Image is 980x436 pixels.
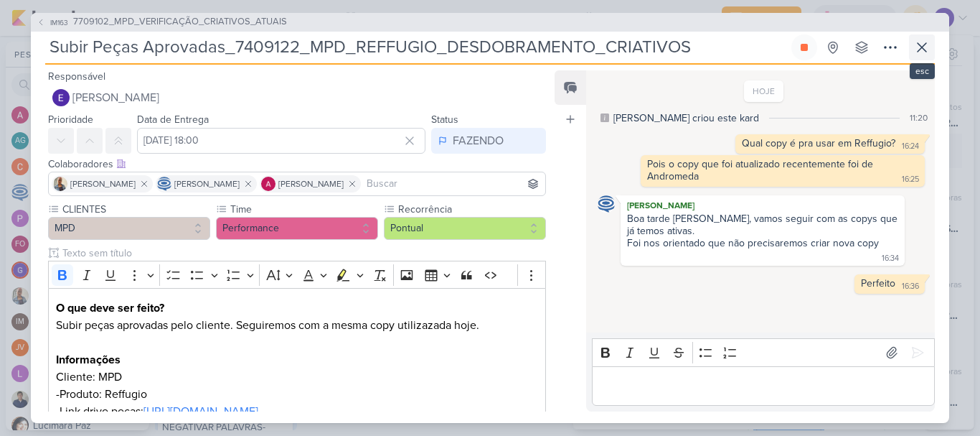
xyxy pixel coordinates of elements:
[56,368,538,386] p: Cliente: MPD
[598,195,615,213] img: Caroline Traven De Andrade
[56,317,538,334] p: Subir peças aprovadas pelo cliente. Seguiremos com a mesma copy utilizazada hoje.
[137,113,209,126] label: Data de Entrega
[229,202,378,217] label: Time
[56,353,121,367] strong: Informações
[627,237,879,249] div: Foi nos orientado que não precisaremos criar nova copy
[592,366,935,406] div: Editor editing area: main
[627,213,898,237] div: Boa tarde [PERSON_NAME], vamos seguir com as copys que já temos ativas.
[157,177,171,191] img: Caroline Traven De Andrade
[861,277,895,289] div: Perfeito
[72,89,159,106] span: [PERSON_NAME]
[902,174,919,185] div: 16:25
[61,202,210,217] label: CLIENTES
[431,113,458,126] label: Status
[216,217,378,240] button: Performance
[143,404,258,419] a: [URL][DOMAIN_NAME]
[261,177,275,191] img: Alessandra Gomes
[56,301,164,315] strong: O que deve ser feito?
[592,338,935,366] div: Editor toolbar
[453,132,504,149] div: FAZENDO
[48,217,210,240] button: MPD
[137,128,425,154] input: Select a date
[882,253,899,264] div: 16:34
[431,128,546,154] button: FAZENDO
[70,177,136,190] span: [PERSON_NAME]
[902,141,919,152] div: 16:24
[364,175,542,193] input: Buscar
[397,202,546,217] label: Recorrência
[910,63,935,79] div: esc
[53,177,67,191] img: Iara Santos
[798,42,810,53] div: Parar relógio
[48,113,93,126] label: Prioridade
[902,281,919,292] div: 16:36
[613,111,759,126] div: [PERSON_NAME] criou este kard
[48,157,546,172] div: Colaboradores
[60,246,546,261] input: Texto sem título
[52,89,70,106] img: Eduardo Quaresma
[278,177,344,190] span: [PERSON_NAME]
[48,70,105,83] label: Responsável
[56,386,538,403] p: -Produto: Reffugio
[48,85,546,111] button: [PERSON_NAME]
[742,137,895,149] div: Qual copy é pra usar em Reffugio?
[174,177,240,190] span: [PERSON_NAME]
[647,158,876,182] div: Pois o copy que foi atualizado recentemente foi de Andromeda
[56,403,538,420] p: -Link drive peças:
[910,111,928,124] div: 11:20
[48,261,546,289] div: Editor toolbar
[623,198,902,213] div: [PERSON_NAME]
[45,34,788,60] input: Kard Sem Título
[384,217,546,240] button: Pontual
